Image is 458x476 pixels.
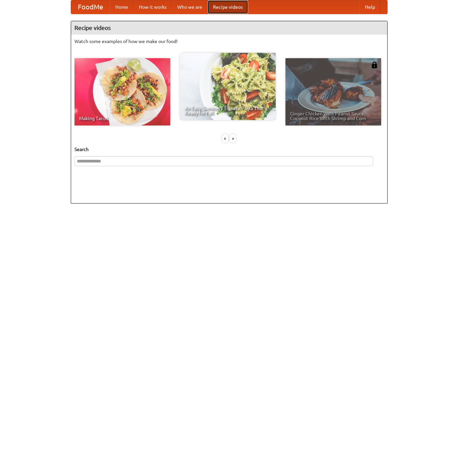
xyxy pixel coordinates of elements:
a: Home [110,0,133,14]
a: FoodMe [71,0,110,14]
a: Making Tacos [74,58,170,125]
img: 483408.png [371,62,378,68]
span: An Easy, Summery Tomato Pasta That's Ready for Fall [185,106,271,115]
div: « [222,134,228,143]
a: Help [360,0,380,14]
a: An Easy, Summery Tomato Pasta That's Ready for Fall [180,53,276,120]
h4: Recipe videos [71,21,387,35]
a: Recipe videos [208,0,248,14]
div: » [230,134,236,143]
h5: Search [74,146,384,153]
a: How it works [133,0,172,14]
a: Who we are [172,0,208,14]
p: Watch some examples of how we make our food! [74,38,384,45]
span: Making Tacos [79,116,165,121]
